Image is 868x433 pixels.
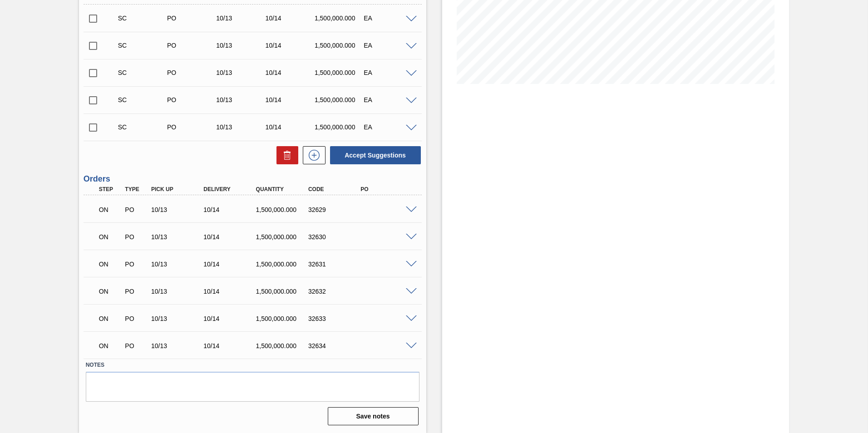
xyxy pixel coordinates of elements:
[306,342,365,349] div: 32634
[97,309,124,329] div: Negotiating Order
[306,186,365,192] div: Code
[123,186,150,192] div: Type
[165,69,220,76] div: Purchase order
[330,146,421,164] button: Accept Suggestions
[361,42,416,49] div: EA
[306,233,365,241] div: 32630
[361,69,416,76] div: EA
[361,96,416,103] div: EA
[99,342,122,349] p: ON
[84,174,422,184] h3: Orders
[123,288,150,295] div: Purchase order
[99,233,122,241] p: ON
[254,261,312,268] div: 1,500,000.000
[201,233,260,241] div: 10/14/2025
[263,69,318,76] div: 10/14/2025
[123,315,150,322] div: Purchase order
[97,254,124,274] div: Negotiating Order
[306,315,365,322] div: 32633
[123,342,150,349] div: Purchase order
[201,261,260,268] div: 10/14/2025
[149,342,207,349] div: 10/13/2025
[86,359,419,372] label: Notes
[123,233,150,241] div: Purchase order
[165,15,220,22] div: Purchase order
[201,315,260,322] div: 10/14/2025
[97,227,124,247] div: Negotiating Order
[263,123,318,131] div: 10/14/2025
[201,288,260,295] div: 10/14/2025
[149,315,207,322] div: 10/13/2025
[263,15,318,22] div: 10/14/2025
[97,281,124,301] div: Negotiating Order
[97,200,124,220] div: Negotiating Order
[99,261,122,268] p: ON
[312,96,367,103] div: 1,500,000.000
[312,42,367,49] div: 1,500,000.000
[361,15,416,22] div: EA
[306,261,365,268] div: 32631
[254,288,312,295] div: 1,500,000.000
[116,15,171,22] div: Suggestion Created
[263,42,318,49] div: 10/14/2025
[149,233,207,241] div: 10/13/2025
[254,315,312,322] div: 1,500,000.000
[263,96,318,103] div: 10/14/2025
[123,206,150,213] div: Purchase order
[99,288,122,295] p: ON
[201,186,260,192] div: Delivery
[116,42,171,49] div: Suggestion Created
[165,123,220,131] div: Purchase order
[116,69,171,76] div: Suggestion Created
[214,69,269,76] div: 10/13/2025
[165,96,220,103] div: Purchase order
[97,186,124,192] div: Step
[99,315,122,322] p: ON
[214,15,269,22] div: 10/13/2025
[312,15,367,22] div: 1,500,000.000
[254,186,312,192] div: Quantity
[149,206,207,213] div: 10/13/2025
[201,206,260,213] div: 10/14/2025
[312,69,367,76] div: 1,500,000.000
[214,42,269,49] div: 10/13/2025
[306,206,365,213] div: 32629
[149,288,207,295] div: 10/13/2025
[149,186,207,192] div: Pick up
[116,96,171,103] div: Suggestion Created
[358,186,417,192] div: PO
[306,288,365,295] div: 32632
[123,261,150,268] div: Purchase order
[214,123,269,131] div: 10/13/2025
[99,206,122,213] p: ON
[328,407,419,425] button: Save notes
[254,342,312,349] div: 1,500,000.000
[254,206,312,213] div: 1,500,000.000
[325,145,422,165] div: Accept Suggestions
[149,261,207,268] div: 10/13/2025
[165,42,220,49] div: Purchase order
[312,123,367,131] div: 1,500,000.000
[214,96,269,103] div: 10/13/2025
[97,336,124,356] div: Negotiating Order
[272,146,298,164] div: Delete Suggestions
[116,123,171,131] div: Suggestion Created
[361,123,416,131] div: EA
[254,233,312,241] div: 1,500,000.000
[298,146,325,164] div: New suggestion
[201,342,260,349] div: 10/14/2025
